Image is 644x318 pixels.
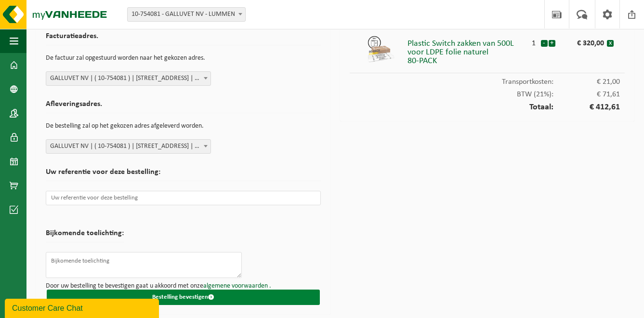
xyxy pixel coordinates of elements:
[128,8,245,21] span: 10-754081 - GALLUVET NV - LUMMEN
[407,35,527,66] div: Plastic Switch zakken van 500L voor LDPE folie naturel 80-PACK
[553,103,620,112] span: € 412,61
[46,139,211,154] span: GALLUVET NV | ( 10-754081 ) | DWARSSTRAAT 3, 3560 LUMMEN | 0459.201.859
[350,73,625,86] div: Transportkosten:
[46,71,211,86] span: GALLUVET NV | ( 10-754081 ) | DWARSSTRAAT 3, 3560 LUMMEN | 0459.201.859
[46,140,210,153] span: GALLUVET NV | ( 10-754081 ) | DWARSSTRAAT 3, 3560 LUMMEN | 0459.201.859
[541,40,548,47] button: -
[46,50,321,66] p: De factuur zal opgestuurd worden naar het gekozen adres.
[46,168,321,181] h2: Uw referentie voor deze bestelling:
[367,35,395,64] img: 01-999970
[553,78,620,86] span: € 21,00
[527,35,540,47] div: 1
[46,32,321,45] h2: Facturatieadres.
[46,229,124,242] h2: Bijkomende toelichting:
[46,283,321,290] p: Door uw bestelling te bevestigen gaat u akkoord met onze
[350,98,625,112] div: Totaal:
[553,91,620,98] span: € 71,61
[350,86,625,98] div: BTW (21%):
[549,40,555,47] button: +
[5,297,161,318] iframe: chat widget
[567,35,607,47] div: € 320,00
[46,191,321,205] input: Uw referentie voor deze bestelling
[47,290,320,305] button: Bestelling bevestigen
[127,7,246,22] span: 10-754081 - GALLUVET NV - LUMMEN
[203,282,271,290] a: algemene voorwaarden .
[46,118,321,134] p: De bestelling zal op het gekozen adres afgeleverd worden.
[46,72,210,85] span: GALLUVET NV | ( 10-754081 ) | DWARSSTRAAT 3, 3560 LUMMEN | 0459.201.859
[607,40,614,47] button: x
[46,100,321,113] h2: Afleveringsadres.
